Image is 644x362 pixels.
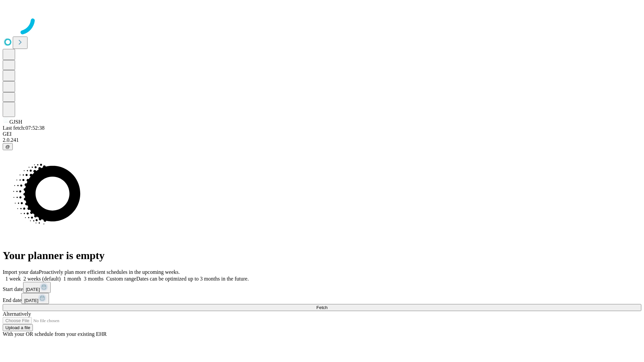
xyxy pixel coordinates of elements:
[3,293,641,304] div: End date
[84,276,104,282] span: 3 months
[21,293,49,304] button: [DATE]
[3,282,641,293] div: Start date
[5,276,21,282] span: 1 week
[3,324,33,331] button: Upload a file
[3,131,641,137] div: GEI
[3,331,107,337] span: With your OR schedule from your existing EHR
[3,249,641,262] h1: Your planner is empty
[3,125,45,131] span: Last fetch: 07:52:38
[3,304,641,311] button: Fetch
[63,276,81,282] span: 1 month
[3,143,13,150] button: @
[26,287,40,292] span: [DATE]
[39,269,180,275] span: Proactively plan more efficient schedules in the upcoming weeks.
[316,305,327,310] span: Fetch
[136,276,249,282] span: Dates can be optimized up to 3 months in the future.
[3,269,39,275] span: Import your data
[106,276,136,282] span: Custom range
[23,276,61,282] span: 2 weeks (default)
[3,137,641,143] div: 2.0.241
[9,119,22,125] span: GJSH
[23,282,51,293] button: [DATE]
[3,311,31,317] span: Alternatively
[5,144,10,149] span: @
[24,298,38,303] span: [DATE]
